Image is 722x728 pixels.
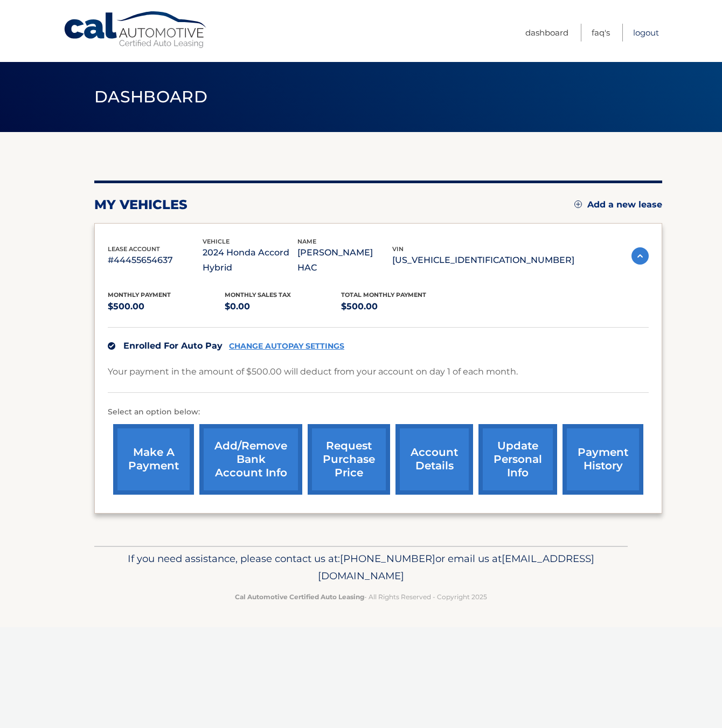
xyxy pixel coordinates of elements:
[108,364,518,379] p: Your payment in the amount of $500.00 will deduct from your account on day 1 of each month.
[633,24,659,41] a: Logout
[574,200,582,208] img: add.svg
[229,342,344,351] a: CHANGE AUTOPAY SETTINGS
[203,238,230,245] span: vehicle
[341,299,458,314] p: $500.00
[101,591,621,602] p: - All Rights Reserved - Copyright 2025
[108,406,649,419] p: Select an option below:
[235,593,364,601] strong: Cal Automotive Certified Auto Leasing
[308,424,390,495] a: request purchase price
[108,342,115,350] img: check.svg
[631,247,649,265] img: accordion-active.svg
[392,253,574,268] p: [US_VEHICLE_IDENTIFICATION_NUMBER]
[123,341,223,351] span: Enrolled For Auto Pay
[478,424,557,495] a: update personal info
[203,245,297,275] p: 2024 Honda Accord Hybrid
[94,197,188,213] h2: my vehicles
[225,291,291,299] span: Monthly sales Tax
[225,299,342,314] p: $0.00
[108,291,171,299] span: Monthly Payment
[108,253,203,268] p: #44455654637
[113,424,194,495] a: make a payment
[297,245,392,275] p: [PERSON_NAME] HAC
[392,245,404,253] span: vin
[574,199,662,210] a: Add a new lease
[108,299,225,314] p: $500.00
[341,291,426,299] span: Total Monthly Payment
[525,24,568,41] a: Dashboard
[395,424,473,495] a: account details
[63,11,209,49] a: Cal Automotive
[592,24,610,41] a: FAQ's
[94,87,207,107] span: Dashboard
[101,550,621,585] p: If you need assistance, please contact us at: or email us at
[297,238,316,245] span: name
[563,424,643,495] a: payment history
[108,245,160,253] span: lease account
[340,552,435,565] span: [PHONE_NUMBER]
[199,424,302,495] a: Add/Remove bank account info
